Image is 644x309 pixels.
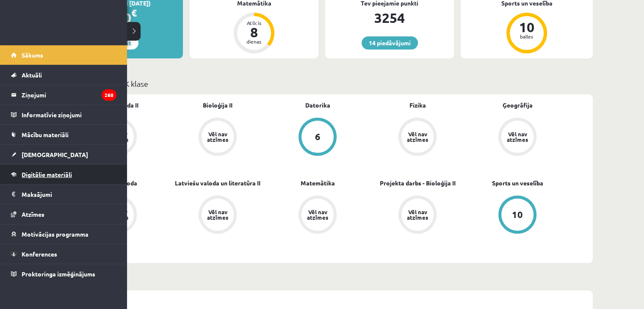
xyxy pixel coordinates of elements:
[362,36,418,50] a: 14 piedāvājumi
[268,118,368,157] a: 6
[301,179,335,188] a: Matemātika
[206,209,229,220] div: Vēl nav atzīmes
[368,118,467,157] a: Vēl nav atzīmes
[22,71,42,79] span: Aktuāli
[168,196,268,235] a: Vēl nav atzīmes
[467,196,567,235] a: 10
[11,125,116,144] a: Mācību materiāli
[380,179,456,188] a: Projekta darbs - Bioloģija II
[11,65,116,85] a: Aktuāli
[22,185,116,204] legend: Maksājumi
[305,101,330,110] a: Datorika
[9,15,77,36] a: Rīgas 1. Tālmācības vidusskola
[325,8,454,28] div: 3254
[492,179,543,188] a: Sports un veselība
[409,101,426,110] a: Fizika
[54,78,589,89] p: Mācību plāns 12.a1 JK klase
[22,105,116,124] legend: Informatīvie ziņojumi
[241,25,267,39] div: 8
[514,20,539,34] div: 10
[11,264,116,284] a: Proktoringa izmēģinājums
[131,7,137,19] span: €
[168,118,268,157] a: Vēl nav atzīmes
[503,101,533,110] a: Ģeogrāfija
[22,250,57,258] span: Konferences
[11,244,116,264] a: Konferences
[315,132,321,141] div: 6
[22,171,72,178] span: Digitālie materiāli
[11,45,116,65] a: Sākums
[11,185,116,204] a: Maksājumi
[11,145,116,164] a: [DEMOGRAPHIC_DATA]
[22,51,43,59] span: Sākums
[467,118,567,157] a: Vēl nav atzīmes
[22,131,69,138] span: Mācību materiāli
[22,85,116,105] legend: Ziņojumi
[54,274,589,285] p: Nedēļa
[22,230,88,238] span: Motivācijas programma
[203,101,232,110] a: Bioloģija II
[241,20,267,25] div: Atlicis
[514,34,539,39] div: balles
[175,179,260,188] a: Latviešu valoda un literatūra II
[506,131,529,142] div: Vēl nav atzīmes
[306,209,329,220] div: Vēl nav atzīmes
[22,270,95,278] span: Proktoringa izmēģinājums
[11,165,116,184] a: Digitālie materiāli
[406,131,429,142] div: Vēl nav atzīmes
[368,196,467,235] a: Vēl nav atzīmes
[512,210,523,219] div: 10
[22,151,88,158] span: [DEMOGRAPHIC_DATA]
[102,89,116,101] i: 268
[406,209,429,220] div: Vēl nav atzīmes
[11,105,116,124] a: Informatīvie ziņojumi
[241,39,267,44] div: dienas
[11,85,116,105] a: Ziņojumi268
[206,131,229,142] div: Vēl nav atzīmes
[11,204,116,224] a: Atzīmes
[11,224,116,244] a: Motivācijas programma
[22,210,44,218] span: Atzīmes
[268,196,368,235] a: Vēl nav atzīmes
